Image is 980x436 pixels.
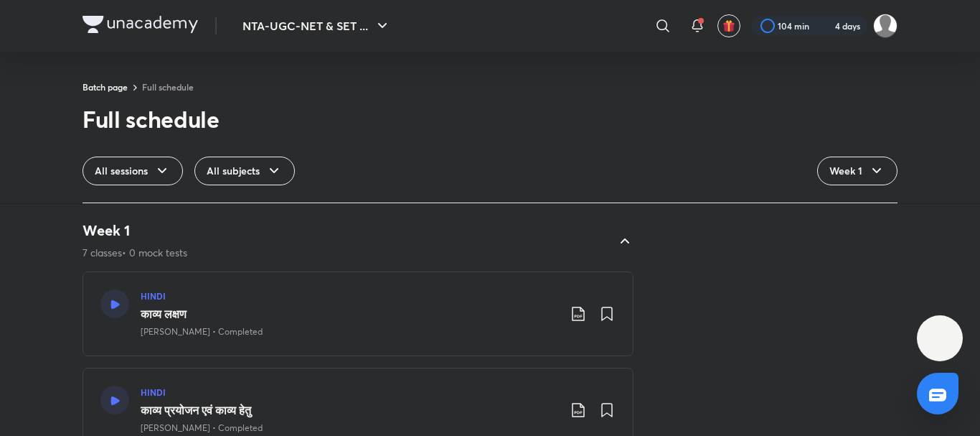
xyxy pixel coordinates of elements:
[722,19,735,32] img: avatar
[141,289,166,302] h5: HINDI
[141,325,263,338] p: [PERSON_NAME] • Completed
[141,386,166,399] h5: HINDI
[141,305,558,323] h3: काव्य लक्षण
[818,19,832,33] img: streak
[931,330,948,347] img: ttu
[207,164,260,178] span: All subjects
[142,81,194,93] a: Full schedule
[141,402,558,419] h3: काव्य प्रयोजन एवं काव्य हेतु
[83,246,187,260] p: 7 classes • 0 mock tests
[95,164,148,178] span: All sessions
[83,16,198,33] img: Company Logo
[717,14,740,37] button: avatar
[83,105,220,134] div: Full schedule
[83,16,198,37] a: Company Logo
[83,81,128,93] a: Batch page
[141,422,263,435] p: [PERSON_NAME] • Completed
[829,164,862,178] span: Week 1
[83,221,187,240] h4: Week 1
[71,221,633,260] div: Week 17 classes• 0 mock tests
[83,272,633,356] a: HINDIकाव्य लक्षण[PERSON_NAME] • Completed
[234,11,400,40] button: NTA-UGC-NET & SET ...
[873,14,897,38] img: Diksha Mishra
